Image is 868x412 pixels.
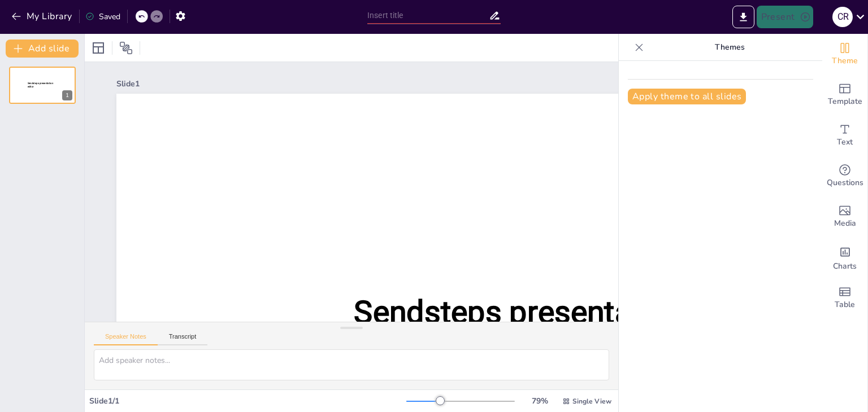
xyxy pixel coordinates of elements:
[526,396,553,406] div: 79 %
[822,278,867,318] div: Add a table
[835,299,855,311] span: Table
[89,396,406,406] div: Slide 1 / 1
[832,7,853,27] div: C R
[9,67,76,104] div: Sendsteps presentation editor1
[822,115,867,156] div: Add text boxes
[832,6,853,28] button: C R
[732,6,754,28] button: Export to PowerPoint
[757,6,813,28] button: Present
[827,177,863,189] span: Questions
[119,41,133,55] span: Position
[822,74,867,115] div: Add ready made slides
[837,136,853,148] span: Text
[89,39,107,57] div: Layout
[628,89,746,104] button: Apply theme to all slides
[822,237,867,278] div: Add charts and graphs
[62,90,72,100] div: 1
[822,196,867,237] div: Add images, graphics, shapes or video
[158,333,208,345] button: Transcript
[834,217,856,230] span: Media
[832,55,858,67] span: Theme
[828,95,862,108] span: Template
[833,260,857,273] span: Charts
[822,156,867,196] div: Get real-time input from your audience
[94,333,158,345] button: Speaker Notes
[116,78,855,89] div: Slide 1
[85,11,120,22] div: Saved
[822,34,867,74] div: Change the overall theme
[28,82,53,88] span: Sendsteps presentation editor
[354,293,685,374] span: Sendsteps presentation editor
[572,397,611,406] span: Single View
[6,40,79,58] button: Add slide
[648,34,811,61] p: Themes
[367,7,489,24] input: Insert title
[8,7,77,25] button: My Library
